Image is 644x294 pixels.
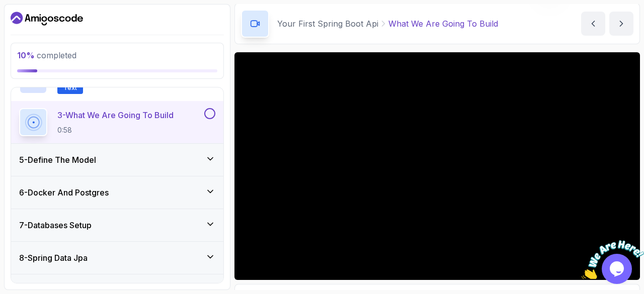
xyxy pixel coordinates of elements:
iframe: 2 - What We Are Going To Build [234,52,640,280]
p: 0:58 [57,125,174,135]
iframe: chat widget [582,231,644,279]
p: 3 - What We Are Going To Build [57,109,174,121]
span: Text [63,84,77,92]
h3: 7 - Databases Setup [19,219,92,231]
button: 3-What We Are Going To Build0:58 [19,108,215,136]
h3: 6 - Docker And Postgres [19,186,109,199]
button: next content [609,12,633,36]
button: 7-Databases Setup [11,209,223,241]
span: completed [17,50,76,60]
button: 5-Define The Model [11,144,223,176]
a: Dashboard [11,11,83,27]
p: Your First Spring Boot Api [277,18,378,30]
button: 6-Docker And Postgres [11,176,223,209]
p: What We Are Going To Build [388,18,498,30]
button: previous content [581,12,605,36]
h3: 5 - Define The Model [19,154,96,166]
span: 10 % [17,50,35,60]
h3: 8 - Spring Data Jpa [19,252,88,264]
button: 8-Spring Data Jpa [11,242,223,274]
